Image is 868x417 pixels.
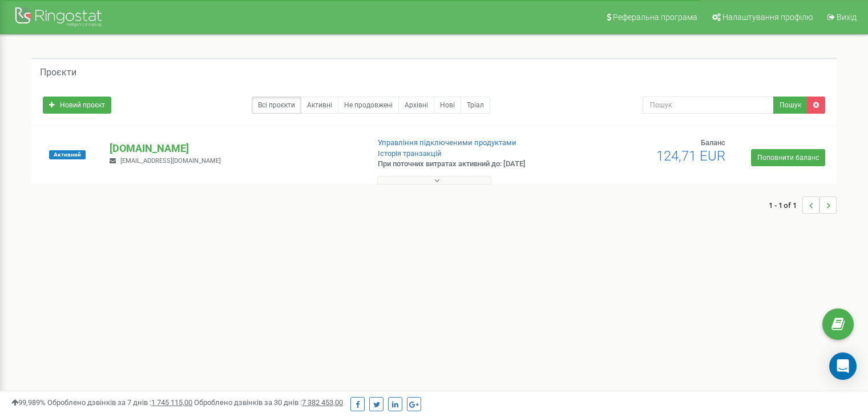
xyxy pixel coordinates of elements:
a: Новий проєкт [43,97,111,114]
h5: Проєкти [40,67,76,78]
u: 1 745 115,00 [151,398,192,407]
u: 7 382 453,00 [302,398,343,407]
p: [DOMAIN_NAME] [110,141,359,156]
span: 124,71 EUR [656,148,725,164]
a: Не продовжені [338,97,399,114]
span: Реферальна програма [613,13,697,22]
nav: ... [769,185,837,225]
span: 1 - 1 of 1 [769,197,802,214]
a: Поповнити баланс [751,149,825,166]
div: Open Intercom Messenger [829,352,857,380]
span: [EMAIL_ADDRESS][DOMAIN_NAME] [120,157,221,165]
a: Нові [434,97,461,114]
a: Архівні [398,97,434,114]
span: Оброблено дзвінків за 7 днів : [47,398,192,407]
span: 99,989% [11,398,46,407]
a: Активні [301,97,338,114]
span: Вихід [837,13,857,22]
a: Управління підключеними продуктами [378,138,516,147]
span: Оброблено дзвінків за 30 днів : [194,398,343,407]
span: Баланс [701,138,725,147]
a: Всі проєкти [252,97,301,114]
button: Пошук [773,97,808,114]
a: Історія транзакцій [378,149,442,158]
span: Активний [49,150,86,159]
input: Пошук [643,97,774,114]
p: При поточних витратах активний до: [DATE] [378,159,560,170]
span: Налаштування профілю [722,13,813,22]
a: Тріал [461,97,490,114]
